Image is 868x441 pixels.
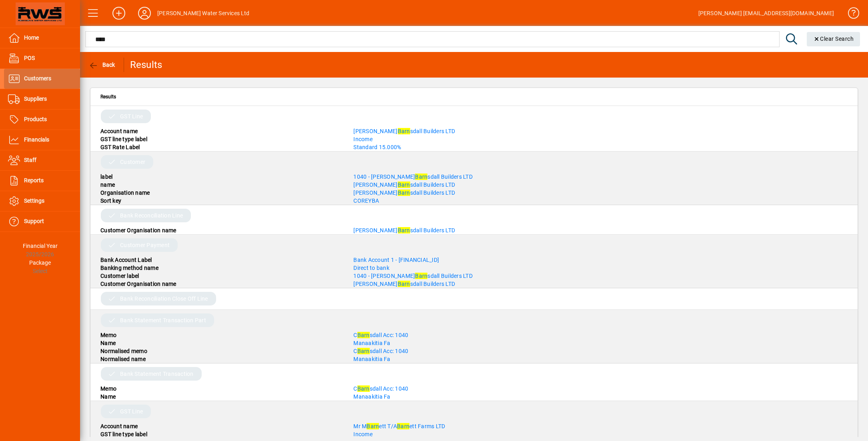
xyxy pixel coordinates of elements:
div: name [94,181,347,189]
a: Financials [4,130,80,150]
a: Suppliers [4,89,80,109]
span: Financial Year [23,243,58,249]
a: [PERSON_NAME]Barnsdall Builders LTD [353,190,455,196]
a: Staff [4,150,80,170]
em: Barn [398,281,410,287]
button: Clear [807,32,860,46]
a: COREYBA [353,198,379,204]
div: Account name [94,422,347,430]
div: [PERSON_NAME] Water Services Ltd [157,7,250,20]
div: GST line type label [94,430,347,438]
div: Name [94,339,347,347]
app-page-header-button: Back [80,58,124,72]
span: GST Line [120,407,143,415]
div: label [94,173,347,181]
span: [PERSON_NAME] sdall Builders LTD [353,281,455,287]
button: Add [106,6,132,20]
em: Barn [415,273,427,279]
button: Back [86,58,117,72]
div: Customer Organisation name [94,280,347,288]
span: Staff [24,157,36,163]
div: GST Rate Label [94,143,347,151]
span: Settings [24,198,44,204]
a: [PERSON_NAME]Barnsdall Builders LTD [353,281,455,287]
div: Results [130,58,164,71]
span: Package [29,259,51,266]
div: Account name [94,127,347,135]
span: C sdall Acc: 1040 [353,332,408,338]
div: Banking method name [94,264,347,272]
a: Income [353,431,373,437]
button: Profile [132,6,157,20]
em: Barn [398,190,410,196]
span: [PERSON_NAME] sdall Builders LTD [353,227,455,233]
div: Memo [94,385,347,393]
span: Home [24,34,39,41]
em: Barn [397,423,409,429]
span: Products [24,116,47,122]
div: [PERSON_NAME] [EMAIL_ADDRESS][DOMAIN_NAME] [698,7,834,20]
div: GST line type label [94,135,347,143]
a: 1040 - [PERSON_NAME]Barnsdall Builders LTD [353,273,473,279]
span: C sdall Acc: 1040 [353,348,408,354]
a: 1040 - [PERSON_NAME]Barnsdall Builders LTD [353,174,473,180]
a: Support [4,212,80,231]
a: Manaakitia Fa [353,356,390,362]
em: Barn [357,385,370,392]
em: Barn [398,128,410,134]
span: Reports [24,177,44,184]
span: 1040 - [PERSON_NAME] sdall Builders LTD [353,174,473,180]
span: Clear Search [813,36,854,42]
span: Financials [24,136,49,143]
em: Barn [357,332,370,338]
span: Customer [120,158,145,166]
span: Results [100,92,116,101]
div: Normalised memo [94,347,347,355]
a: [PERSON_NAME]Barnsdall Builders LTD [353,182,455,188]
span: [PERSON_NAME] sdall Builders LTD [353,182,455,188]
a: CBarnsdall Acc: 1040 [353,332,408,338]
span: [PERSON_NAME] sdall Builders LTD [353,190,455,196]
span: Suppliers [24,96,47,102]
span: [PERSON_NAME] sdall Builders LTD [353,128,455,134]
span: 1040 - [PERSON_NAME] sdall Builders LTD [353,273,473,279]
em: Barn [415,174,427,180]
span: C sdall Acc: 1040 [353,385,408,392]
div: Bank Account Label [94,256,347,264]
span: Back [88,62,115,68]
div: Customer Organisation name [94,226,347,234]
span: POS [24,55,35,61]
a: CBarnsdall Acc: 1040 [353,385,408,392]
a: Home [4,28,80,48]
a: [PERSON_NAME]Barnsdall Builders LTD [353,227,455,233]
a: [PERSON_NAME]Barnsdall Builders LTD [353,128,455,134]
div: Normalised name [94,355,347,363]
span: GST Line [120,112,143,120]
span: Income [353,136,373,142]
a: Products [4,110,80,130]
a: Mr MBarnett T/ABarnett Farms LTD [353,423,445,429]
div: Organisation name [94,189,347,197]
span: Bank Statement Transaction [120,370,194,378]
em: Barn [367,423,379,429]
span: Customer Payment [120,241,170,249]
a: Bank Account 1 - [FINANCIAL_ID] [353,257,439,263]
a: Customers [4,69,80,89]
span: Bank Reconciliation Close Off Line [120,295,208,303]
em: Barn [398,227,410,233]
span: Manaakitia Fa [353,340,390,346]
span: Bank Reconciliation Line [120,212,183,220]
a: Standard 15.000% [353,144,401,150]
a: POS [4,48,80,68]
span: Bank Statement Transaction Part [120,316,206,324]
a: CBarnsdall Acc: 1040 [353,348,408,354]
div: Customer label [94,272,347,280]
div: Memo [94,331,347,339]
a: Direct to bank [353,265,389,271]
